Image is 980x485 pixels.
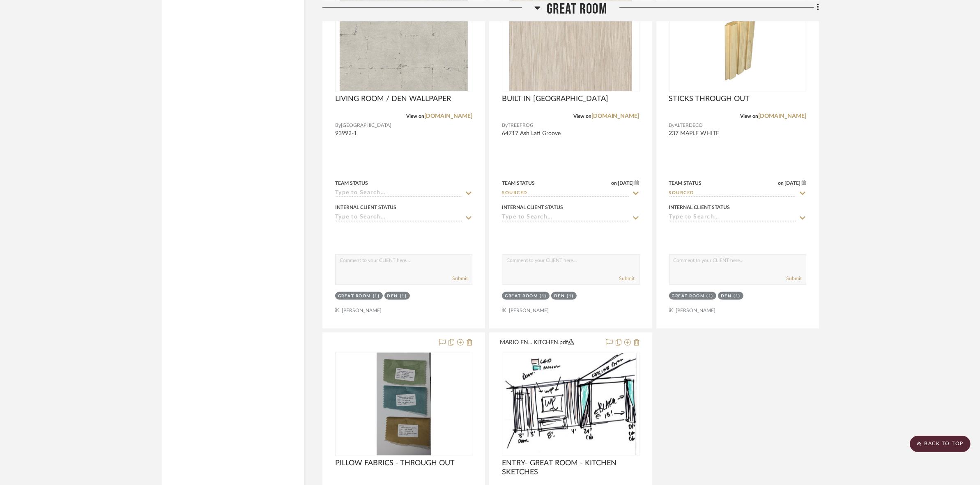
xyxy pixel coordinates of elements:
span: PILLOW FABRICS - THROUGH OUT [335,459,455,468]
span: LIVING ROOM / DEN WALLPAPER [335,94,451,103]
span: View on [406,114,424,119]
a: [DOMAIN_NAME] [758,113,806,119]
div: Team Status [335,179,368,187]
input: Type to Search… [669,214,796,222]
input: Type to Search… [669,190,796,198]
div: Internal Client Status [669,204,730,211]
div: DEN [387,293,398,299]
span: By [335,122,341,129]
span: [GEOGRAPHIC_DATA] [341,122,391,129]
div: (1) [373,293,380,299]
span: on [611,181,617,186]
span: By [669,122,675,129]
img: PILLOW FABRICS - THROUGH OUT [377,353,431,455]
input: Type to Search… [335,190,462,198]
input: Type to Search… [335,214,462,222]
img: ENTRY- GREAT ROOM - KITCHEN SKETCHES [504,353,637,455]
div: (1) [540,293,547,299]
div: (1) [734,293,741,299]
span: [DATE] [784,180,802,186]
button: Submit [452,275,468,282]
div: DEN [554,293,565,299]
span: on [778,181,784,186]
div: Team Status [669,179,702,187]
div: Great Room [672,293,705,299]
div: (1) [567,293,574,299]
div: Great Room [338,293,371,299]
div: (1) [400,293,407,299]
span: TREEFROG [508,122,534,129]
span: By [502,122,508,129]
a: [DOMAIN_NAME] [591,113,640,119]
span: STICKS THROUGH OUT [669,94,750,103]
button: Submit [786,275,802,282]
span: ALTERDECO [675,122,703,129]
span: [DATE] [617,180,635,186]
span: BUILT IN [GEOGRAPHIC_DATA] [502,94,608,103]
div: Great Room [505,293,538,299]
div: (1) [707,293,714,299]
input: Type to Search… [502,190,629,198]
span: ENTRY- GREAT ROOM - KITCHEN SKETCHES [502,459,639,477]
div: DEN [721,293,732,299]
div: Internal Client Status [335,204,396,211]
scroll-to-top-button: BACK TO TOP [910,436,971,452]
div: 0 [502,352,639,456]
a: [DOMAIN_NAME] [424,113,472,119]
span: View on [573,114,591,119]
button: Submit [619,275,635,282]
div: Internal Client Status [502,204,563,211]
div: Team Status [502,179,535,187]
button: MARIO EN... KITCHEN.pdf [500,338,601,348]
input: Type to Search… [502,214,629,222]
span: View on [740,114,758,119]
